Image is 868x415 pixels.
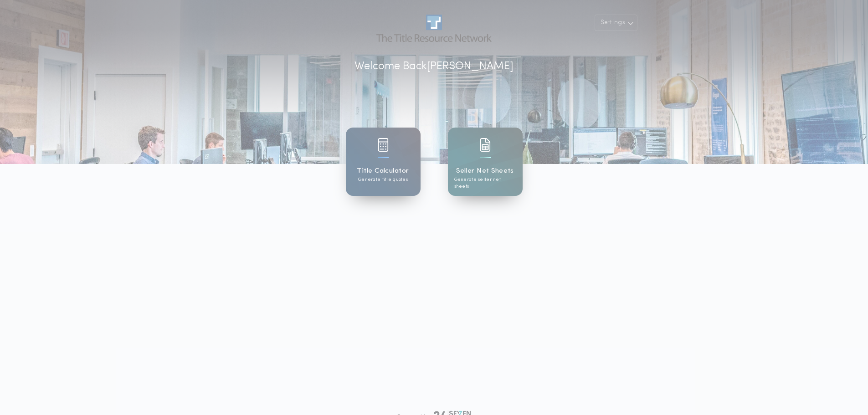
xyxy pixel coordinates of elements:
a: card iconTitle CalculatorGenerate title quotes [346,128,421,196]
h1: Title Calculator [357,166,409,176]
a: card iconSeller Net SheetsGenerate seller net sheets [448,128,523,196]
button: Settings [595,15,637,31]
img: card icon [480,138,491,152]
p: Generate seller net sheets [454,176,516,190]
p: Generate title quotes [358,176,408,183]
img: account-logo [376,15,491,42]
img: card icon [378,138,389,152]
h1: Seller Net Sheets [456,166,514,176]
p: Welcome Back [PERSON_NAME] [354,58,514,75]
